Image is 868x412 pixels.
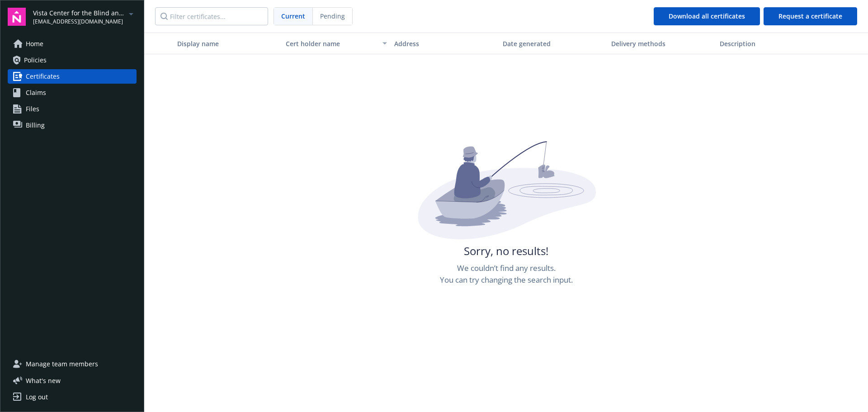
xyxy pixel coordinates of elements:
[8,357,137,371] a: Manage team members
[669,8,745,25] div: Download all certificates
[282,33,391,54] button: Cert holder name
[33,8,137,26] button: Vista Center for the Blind and Visually Impaired[EMAIL_ADDRESS][DOMAIN_NAME]arrowDropDown
[24,53,47,67] span: Policies
[26,357,98,371] span: Manage team members
[654,7,760,25] button: Download all certificates
[716,33,825,54] button: Description
[26,69,60,84] span: Certificates
[8,69,137,84] a: Certificates
[778,12,842,20] span: Request a certificate
[8,53,137,67] a: Policies
[440,274,573,286] span: You can try changing the search input.
[503,39,604,48] div: Date generated
[720,39,821,48] div: Description
[174,33,282,54] button: Display name
[26,390,48,404] div: Log out
[8,102,137,116] a: Files
[8,37,137,51] a: Home
[26,85,46,100] span: Claims
[26,118,45,133] span: Billing
[8,8,26,26] img: navigator-logo.svg
[394,39,495,48] div: Address
[499,33,608,54] button: Date generated
[320,11,345,21] span: Pending
[26,376,61,385] span: What ' s new
[155,7,268,25] input: Filter certificates...
[126,8,137,19] a: arrowDropDown
[764,7,857,25] button: Request a certificate
[177,39,278,48] div: Display name
[33,8,126,18] span: Vista Center for the Blind and Visually Impaired
[8,376,75,385] button: What's new
[286,39,377,48] div: Cert holder name
[611,39,712,48] div: Delivery methods
[313,8,352,25] span: Pending
[391,33,499,54] button: Address
[33,18,126,26] span: [EMAIL_ADDRESS][DOMAIN_NAME]
[26,102,39,116] span: Files
[464,243,548,259] span: Sorry, no results!
[8,85,137,100] a: Claims
[457,262,556,274] span: We couldn’t find any results.
[608,33,716,54] button: Delivery methods
[8,118,137,133] a: Billing
[281,11,305,21] span: Current
[26,37,43,51] span: Home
